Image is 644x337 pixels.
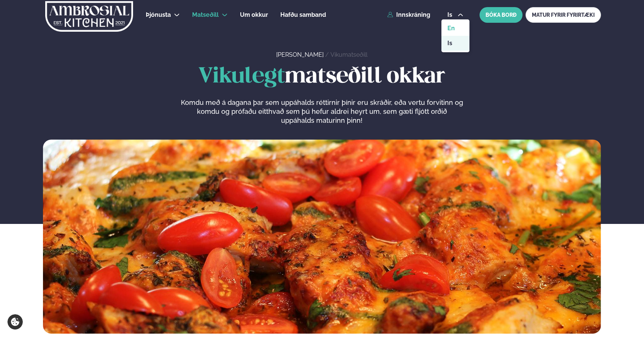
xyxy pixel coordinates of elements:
a: Um okkur [240,10,268,19]
a: is [441,36,469,51]
a: Hafðu samband [280,10,326,19]
span: is [447,12,455,18]
a: Matseðill [192,10,219,19]
img: image alt [43,140,601,334]
a: Cookie settings [7,314,23,330]
button: BÓKA BORÐ [480,7,523,23]
p: Komdu með á dagana þar sem uppáhalds réttirnir þínir eru skráðir, eða vertu forvitinn og komdu og... [181,98,463,125]
span: Um okkur [240,11,268,18]
span: / [325,51,330,58]
a: [PERSON_NAME] [276,51,324,58]
span: Matseðill [192,11,219,18]
h1: matseðill okkar [43,65,601,89]
span: Þjónusta [146,11,171,18]
img: logo [44,1,134,32]
a: MATUR FYRIR FYRIRTÆKI [526,7,601,23]
a: en [441,21,469,36]
a: Innskráning [387,12,430,18]
a: Vikumatseðill [330,51,367,58]
span: Hafðu samband [280,11,326,18]
span: Vikulegt [198,66,285,87]
button: is [441,12,469,18]
a: Þjónusta [146,10,171,19]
